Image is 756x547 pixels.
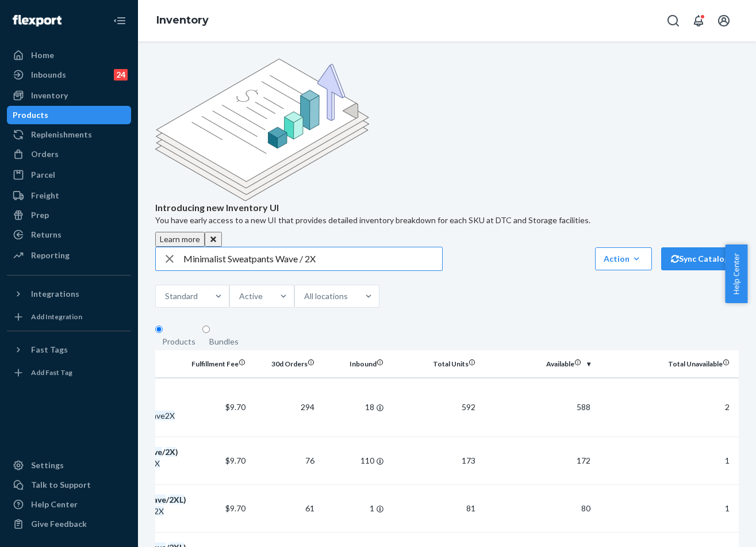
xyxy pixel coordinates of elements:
[577,456,590,465] span: 172
[202,326,210,333] input: Bundles
[7,495,131,514] a: Help Center
[56,494,176,506] div: Paw ( / )
[687,9,710,32] button: Open notifications
[31,69,66,81] div: Inbounds
[304,290,348,302] div: All locations
[31,169,55,181] div: Parcel
[319,350,388,378] th: Inbound
[7,456,131,475] a: Settings
[595,350,739,378] th: Total Unavailable
[225,456,245,465] span: $9.70
[156,14,209,26] a: Inventory
[198,290,199,302] input: Standard
[31,209,49,221] div: Prep
[13,15,62,26] img: Flexport logo
[480,350,595,378] th: Available
[205,232,222,247] button: Close
[209,336,239,347] div: Bundles
[462,402,475,412] span: 592
[145,495,166,504] em: Wave
[7,246,131,265] a: Reporting
[662,9,685,32] button: Open Search Box
[108,9,131,32] button: Close Navigation
[225,503,245,513] span: $9.70
[462,456,475,465] span: 173
[155,326,163,333] input: Products
[577,402,590,412] span: 588
[155,232,205,247] button: Learn more
[7,46,131,64] a: Home
[7,106,131,124] a: Products
[604,253,643,265] div: Action
[7,66,131,84] a: Inbounds24
[319,378,388,437] td: 18
[7,341,131,359] button: Fast Tags
[31,49,54,61] div: Home
[162,336,195,347] div: Products
[165,290,198,302] div: Standard
[263,290,264,302] input: Active
[155,201,739,215] p: Introducing new Inventory UI
[31,368,72,377] div: Add Fast Tag
[31,460,64,471] div: Settings
[114,69,128,81] div: 24
[250,378,319,437] td: 294
[31,129,92,140] div: Replenishments
[31,312,82,322] div: Add Integration
[595,247,652,270] button: Action
[155,59,369,201] img: new-reports-banner-icon.82668bd98b6a51aee86340f2a7b77ae3.png
[725,503,730,513] span: 1
[581,503,590,513] span: 80
[31,190,59,201] div: Freight
[225,402,245,412] span: $9.70
[388,350,480,378] th: Total Units
[725,244,747,303] button: Help Center
[183,247,442,270] input: Search inventory by name or sku
[250,350,319,378] th: 30d Orders
[7,364,131,382] a: Add Fast Tag
[31,344,68,355] div: Fast Tags
[319,437,388,485] td: 110
[31,148,59,160] div: Orders
[7,86,131,105] a: Inventory
[31,499,78,510] div: Help Center
[7,145,131,163] a: Orders
[7,206,131,224] a: Prep
[147,4,218,37] ol: breadcrumbs
[31,90,68,101] div: Inventory
[169,495,183,504] em: 2XL
[7,285,131,303] button: Integrations
[239,290,263,302] div: Active
[7,125,131,144] a: Replenishments
[7,308,131,326] a: Add Integration
[725,456,730,465] span: 1
[7,476,131,494] a: Talk to Support
[31,518,87,530] div: Give Feedback
[31,479,91,491] div: Talk to Support
[56,446,176,458] div: Zip ( / )
[319,485,388,533] td: 1
[181,350,250,378] th: Fulfillment Fee
[7,225,131,244] a: Returns
[7,515,131,533] button: Give Feedback
[165,447,175,457] em: 2X
[661,247,739,270] button: Sync Catalog
[725,402,730,412] span: 2
[155,215,739,226] p: You have early access to a new UI that provides detailed inventory breakdown for each SKU at DTC ...
[31,229,62,240] div: Returns
[13,109,48,121] div: Products
[31,250,70,261] div: Reporting
[7,186,131,205] a: Freight
[31,288,79,300] div: Integrations
[250,485,319,533] td: 61
[7,166,131,184] a: Parcel
[348,290,349,302] input: All locations
[250,437,319,485] td: 76
[712,9,735,32] button: Open account menu
[466,503,475,513] span: 81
